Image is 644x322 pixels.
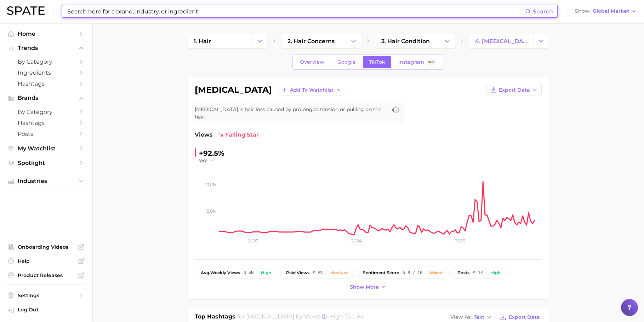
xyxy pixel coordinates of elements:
button: Trends [6,43,86,53]
span: 4. [MEDICAL_DATA] [475,38,528,45]
span: Hashtags [18,80,74,87]
img: falling star [218,132,224,138]
span: high to low [329,313,364,320]
span: My Watchlist [18,145,74,152]
span: Google [337,59,356,65]
span: 1. hair [194,38,211,45]
span: 3. hair condition [381,38,430,45]
span: Overview [300,59,324,65]
a: Hashtags [6,78,86,89]
button: Change Category [252,34,267,48]
a: Overview [294,56,330,68]
button: posts9.1kHigh [451,267,507,279]
div: Mixed [430,270,443,275]
a: Product Releases [6,270,86,281]
span: Onboarding Videos [18,244,74,250]
a: 4. [MEDICAL_DATA] [469,34,534,48]
span: Instagram [398,59,424,65]
div: High [261,270,271,275]
span: Settings [18,292,74,299]
span: by Category [18,58,74,65]
button: sentiment score6.8 / 10Mixed [357,267,449,279]
button: Add to Watchlist [278,84,345,96]
div: High [490,270,501,275]
span: 3.4m [244,270,253,275]
button: Export Data [486,84,542,96]
input: Search here for a brand, industry, or ingredient [67,5,525,17]
h1: [MEDICAL_DATA] [195,86,272,94]
tspan: 2025 [455,238,465,243]
span: 6.8 / 10 [403,270,422,275]
button: paid views9.5%Medium [280,267,354,279]
span: Brands [18,95,74,101]
a: InstagramBeta [392,56,443,68]
span: Ingredients [18,69,74,76]
span: TikTok [369,59,385,65]
a: 2. hair concerns [281,34,346,48]
a: Home [6,28,86,39]
a: by Category [6,107,86,117]
button: YoY [199,158,214,164]
span: posts [457,270,469,275]
button: View AsText [449,313,494,322]
span: Views [195,131,212,139]
button: Change Category [346,34,361,48]
a: Log out. Currently logged in with e-mail jenny.zeng@spate.nyc. [6,304,86,316]
abbr: average [201,270,210,275]
span: Export Data [499,87,530,93]
span: by Category [18,109,74,115]
tspan: 2023 [248,238,258,243]
a: 1. hair [188,34,252,48]
span: Posts [18,131,74,137]
span: Search [533,8,553,15]
a: My Watchlist [6,143,86,154]
span: Spotlight [18,160,74,166]
span: Help [18,258,74,264]
a: Spotlight [6,157,86,168]
a: Settings [6,290,86,301]
span: Log Out [18,306,81,313]
span: Export Data [509,314,540,320]
a: Ingredients [6,67,86,78]
button: Brands [6,93,86,103]
span: Beta [428,59,434,65]
span: [MEDICAL_DATA] is hair loss caused by prolonged tension or pulling on the hair. [195,106,387,121]
span: sentiment score [363,270,399,275]
span: Home [18,30,74,37]
a: TikTok [363,56,391,68]
span: Global Market [593,9,629,13]
span: paid views [286,270,309,275]
span: 2. hair concerns [287,38,335,45]
a: Hashtags [6,117,86,128]
a: 3. hair condition [375,34,440,48]
span: 9.1k [473,270,483,275]
span: Show more [350,284,379,290]
button: avg.weekly views3.4mHigh [195,267,277,279]
a: Posts [6,128,86,139]
tspan: 5.0m [207,208,217,213]
button: Change Category [534,34,549,48]
span: Add to Watchlist [290,87,334,93]
span: Hashtags [18,120,74,126]
span: Industries [18,178,74,184]
tspan: 2024 [351,238,362,243]
tspan: 10.0m [205,182,217,187]
a: Help [6,256,86,266]
div: Medium [330,270,348,275]
a: by Category [6,56,86,67]
button: ShowGlobal Market [573,7,639,16]
div: +92.5% [199,148,224,159]
a: Onboarding Videos [6,242,86,252]
span: 9.5% [313,270,323,275]
img: SPATE [7,6,45,15]
span: [MEDICAL_DATA] [246,313,294,320]
span: Product Releases [18,272,74,278]
button: Change Category [440,34,455,48]
span: Show [575,9,591,13]
span: YoY [199,158,207,164]
button: Industries [6,176,86,186]
span: Trends [18,45,74,51]
button: Show more [348,282,388,292]
span: Text [474,315,484,319]
span: falling star [218,131,259,139]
